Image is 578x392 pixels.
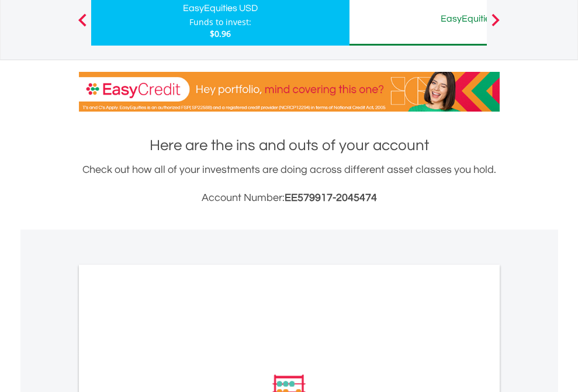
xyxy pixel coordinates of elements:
span: $0.96 [210,28,231,39]
span: EE579917-2045474 [285,192,377,203]
h3: Account Number: [79,190,500,206]
button: Previous [71,19,94,31]
button: Next [484,19,507,31]
div: Funds to invest: [189,16,251,28]
div: Check out how all of your investments are doing across different asset classes you hold. [79,162,500,206]
img: EasyCredit Promotion Banner [79,72,500,112]
h1: Here are the ins and outs of your account [79,135,500,156]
